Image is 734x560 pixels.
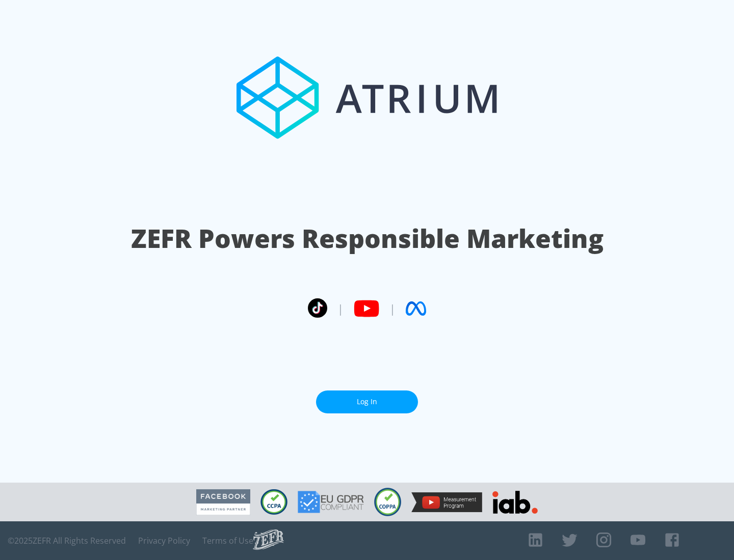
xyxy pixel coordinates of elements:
a: Terms of Use [202,536,253,546]
a: Log In [316,390,418,413]
img: COPPA Compliant [374,488,401,516]
span: © 2025 ZEFR All Rights Reserved [8,536,126,546]
img: IAB [492,491,538,514]
a: Privacy Policy [138,536,190,546]
img: CCPA Compliant [260,489,287,515]
h1: ZEFR Powers Responsible Marketing [131,221,604,256]
span: | [389,301,396,316]
img: YouTube Measurement Program [411,492,482,512]
span: | [337,301,344,316]
img: GDPR Compliant [298,491,364,513]
img: Facebook Marketing Partner [196,489,250,515]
